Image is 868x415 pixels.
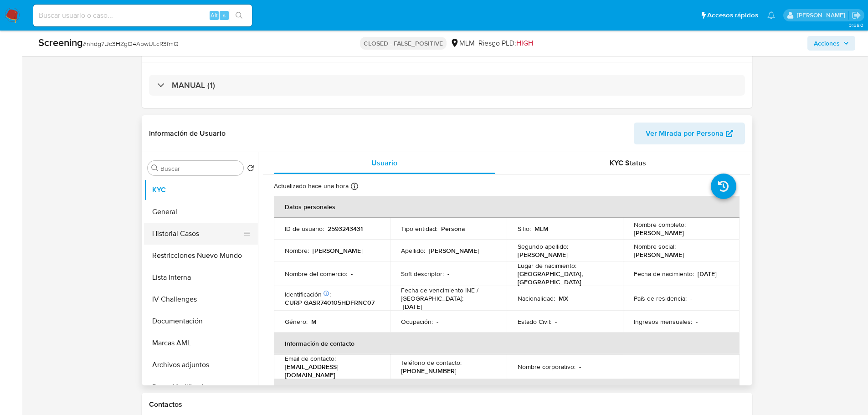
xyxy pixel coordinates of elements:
p: [DATE] [698,270,717,278]
p: - [690,294,692,302]
button: Archivos adjuntos [144,354,258,376]
button: Historial Casos [144,223,251,245]
div: MANUAL (1) [149,75,745,96]
p: - [579,363,581,371]
p: Nombre del comercio : [285,270,347,278]
span: Accesos rápidos [707,10,758,20]
button: Lista Interna [144,266,258,288]
p: - [555,318,557,326]
p: Sitio : [518,225,531,233]
button: Marcas AML [144,332,258,354]
p: MX [559,294,568,302]
p: [EMAIL_ADDRESS][DOMAIN_NAME] [285,363,376,379]
p: Nombre : [285,246,309,255]
p: Teléfono de contacto : [401,359,462,367]
button: Documentación [144,310,258,332]
p: - [447,270,449,278]
p: nicolas.tyrkiel@mercadolibre.com [797,11,848,20]
p: ID de usuario : [285,225,324,233]
p: - [351,270,353,278]
span: s [223,11,226,20]
p: Estado Civil : [518,318,551,326]
th: Información de contacto [274,333,740,354]
button: Restricciones Nuevo Mundo [144,245,258,266]
p: País de residencia : [634,294,687,302]
span: Alt [211,11,218,20]
span: Usuario [371,158,397,168]
span: 3.158.0 [849,21,863,29]
span: Acciones [814,36,840,51]
p: [PERSON_NAME] [518,251,568,259]
span: HIGH [516,38,533,48]
span: # nhdg7Uc3HZgO4AbwULcR3fmQ [83,39,179,48]
p: CLOSED - FALSE_POSITIVE [360,37,447,50]
p: Tipo entidad : [401,225,437,233]
p: Nombre social : [634,242,676,251]
p: CURP GASR740105HDFRNC07 [285,298,375,307]
th: Datos personales [274,196,740,218]
button: Datos Modificados [144,376,258,398]
p: Fecha de nacimiento : [634,270,694,278]
p: [PERSON_NAME] [429,246,479,255]
p: Fecha de vencimiento INE / [GEOGRAPHIC_DATA] : [401,286,496,302]
button: KYC [144,179,258,201]
p: [PERSON_NAME] [634,229,684,237]
p: - [437,318,438,326]
button: Ver Mirada por Persona [634,123,745,144]
input: Buscar [160,164,240,173]
p: Nombre completo : [634,220,686,229]
p: Ingresos mensuales : [634,318,692,326]
input: Buscar usuario o caso... [33,10,252,21]
a: Salir [852,10,861,20]
p: [PERSON_NAME] [313,246,363,255]
h1: Contactos [149,400,745,409]
p: [PERSON_NAME] [634,251,684,259]
p: [DATE] [403,302,422,311]
b: Screening [38,35,83,50]
button: Acciones [807,36,855,51]
span: KYC Status [610,158,646,168]
button: IV Challenges [144,288,258,310]
p: MLM [534,225,549,233]
p: Identificación : [285,290,331,298]
button: Volver al orden por defecto [247,164,254,174]
p: Soft descriptor : [401,270,444,278]
span: Riesgo PLD: [478,38,533,48]
p: Actualizado hace una hora [274,182,349,190]
a: Notificaciones [767,11,775,19]
h3: MANUAL (1) [172,80,215,90]
p: Nombre corporativo : [518,363,575,371]
p: Email de contacto : [285,354,336,363]
p: Segundo apellido : [518,242,568,251]
p: 2593243431 [328,225,363,233]
span: Ver Mirada por Persona [646,123,724,144]
h1: Información de Usuario [149,129,226,138]
p: Persona [441,225,465,233]
button: Buscar [151,164,159,172]
p: Apellido : [401,246,425,255]
p: [PHONE_NUMBER] [401,367,457,375]
p: M [311,318,317,326]
button: General [144,201,258,223]
p: Ocupación : [401,318,433,326]
p: - [696,318,698,326]
button: search-icon [230,9,248,22]
p: Nacionalidad : [518,294,555,302]
div: MLM [450,38,475,48]
p: [GEOGRAPHIC_DATA], [GEOGRAPHIC_DATA] [518,270,609,286]
p: Lugar de nacimiento : [518,261,576,270]
p: Género : [285,318,308,326]
th: Verificación y cumplimiento [274,379,740,401]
